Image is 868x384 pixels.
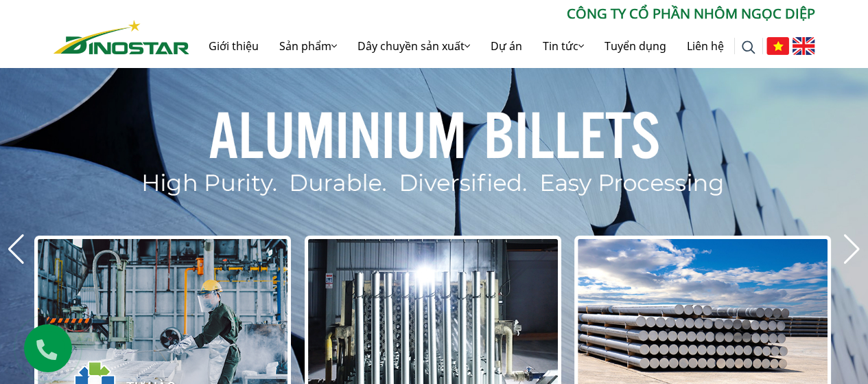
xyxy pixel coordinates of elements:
a: Sản phẩm [269,24,347,68]
img: search [742,41,755,54]
img: English [793,37,815,55]
a: Nhôm Dinostar [54,17,189,54]
a: Dây chuyền sản xuất [347,24,480,68]
a: Dự án [480,24,532,68]
img: Tiếng Việt [766,37,789,55]
a: Giới thiệu [198,24,269,68]
img: Nhôm Dinostar [54,20,189,54]
div: Next slide [843,234,861,264]
a: Liên hệ [677,24,734,68]
a: Tuyển dụng [594,24,677,68]
a: Tin tức [532,24,594,68]
div: Previous slide [7,234,25,264]
p: CÔNG TY CỔ PHẦN NHÔM NGỌC DIỆP [189,3,815,24]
